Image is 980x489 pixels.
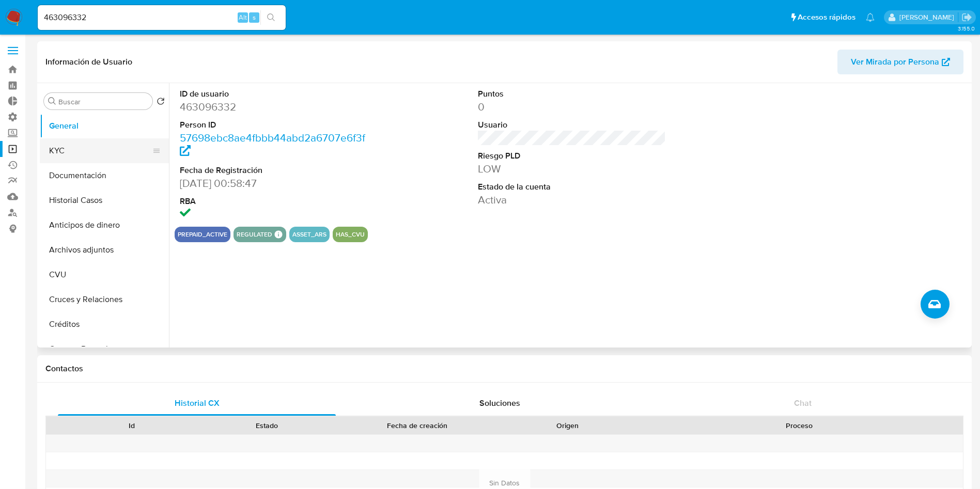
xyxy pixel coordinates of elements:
[40,262,169,287] button: CVU
[237,232,272,236] button: regulated
[40,238,169,262] button: Archivos adjuntos
[336,232,365,236] button: has_cvu
[40,163,169,188] button: Documentación
[40,312,169,337] button: Créditos
[180,119,368,131] dt: Person ID
[851,50,939,74] span: Ver Mirada por Persona
[253,12,256,22] span: s
[239,12,247,22] span: Alt
[180,100,368,114] dd: 463096332
[478,119,666,131] dt: Usuario
[207,420,328,431] div: Estado
[798,12,855,23] span: Accesos rápidos
[643,420,956,431] div: Proceso
[478,150,666,162] dt: Riesgo PLD
[48,97,56,105] button: Buscar
[40,213,169,238] button: Anticipos de dinero
[45,57,132,67] h1: Información de Usuario
[478,88,666,100] dt: Puntos
[180,165,368,176] dt: Fecha de Registración
[292,232,326,236] button: asset_ars
[478,162,666,176] dd: LOW
[899,12,958,22] p: gustavo.deseta@mercadolibre.com
[40,114,169,138] button: General
[507,420,628,431] div: Origen
[794,397,812,409] span: Chat
[175,397,220,409] span: Historial CX
[478,193,666,207] dd: Activa
[71,420,192,431] div: Id
[40,337,169,361] button: Cuentas Bancarias
[478,100,666,114] dd: 0
[837,50,963,74] button: Ver Mirada por Persona
[180,176,368,191] dd: [DATE] 00:58:47
[479,397,520,409] span: Soluciones
[178,232,227,236] button: prepaid_active
[38,11,286,24] input: Buscar usuario o caso...
[40,287,169,312] button: Cruces y Relaciones
[961,12,972,23] a: Salir
[45,364,963,374] h1: Contactos
[40,188,169,213] button: Historial Casos
[866,13,875,22] a: Notificaciones
[180,130,365,160] a: 57698ebc8ae4fbbb44abd2a6707e6f3f
[180,196,368,207] dt: RBA
[260,10,282,25] button: search-icon
[478,181,666,193] dt: Estado de la cuenta
[180,88,368,100] dt: ID de usuario
[342,420,493,431] div: Fecha de creación
[157,97,165,108] button: Volver al orden por defecto
[40,138,161,163] button: KYC
[58,97,148,106] input: Buscar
